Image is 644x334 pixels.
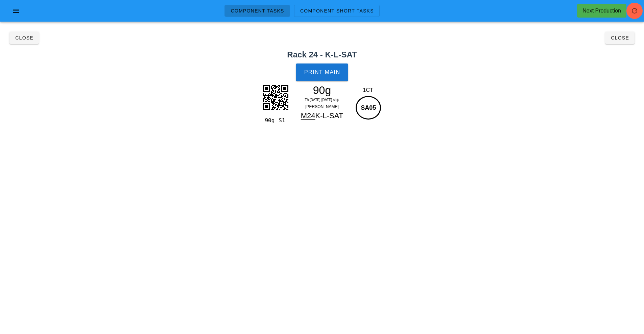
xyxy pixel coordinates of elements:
[15,35,33,41] span: Close
[230,8,284,14] span: Component Tasks
[259,80,292,114] img: X8plPimOrxoAAAAASUVORK5CYII=
[296,63,348,81] button: Print Main
[262,116,276,125] div: 90g
[315,111,343,120] span: K-L-SAT
[276,116,290,125] div: S1
[293,103,352,110] div: [PERSON_NAME]
[4,49,640,61] h2: Rack 24 - K-L-SAT
[354,86,382,94] div: 1CT
[611,35,629,41] span: Close
[305,98,339,102] span: Th [DATE]-[DATE] ship
[293,85,352,95] div: 90g
[301,111,315,120] span: M24
[300,8,374,14] span: Component Short Tasks
[356,96,381,120] div: SA05
[9,32,39,44] button: Close
[224,5,290,17] a: Component Tasks
[605,32,635,44] button: Close
[294,5,380,17] a: Component Short Tasks
[304,69,340,75] span: Print Main
[582,7,621,15] div: Next Production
